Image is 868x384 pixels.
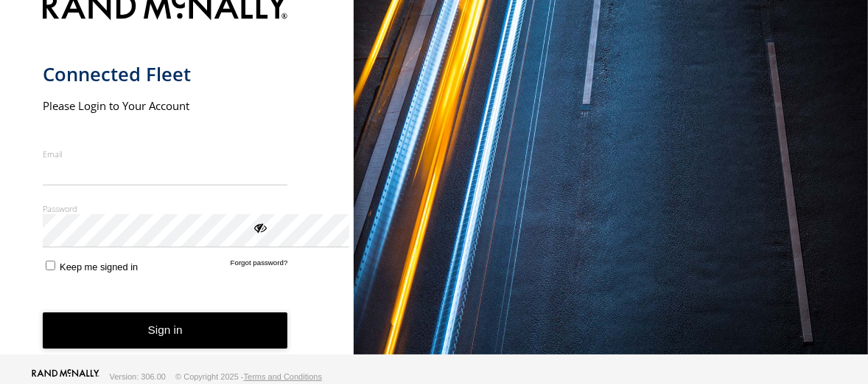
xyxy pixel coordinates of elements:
button: Sign in [43,312,288,349]
span: Keep me signed in [60,261,138,272]
div: Version: 306.00 [110,372,166,381]
label: Email [43,148,288,160]
h1: Connected Fleet [43,62,288,86]
a: Terms and Conditions [244,372,322,381]
div: ViewPassword [252,219,267,234]
div: © Copyright 2025 - [175,372,322,381]
a: Forgot password? [231,258,288,272]
input: Keep me signed in [46,261,55,270]
a: Visit our Website [32,369,99,384]
h2: Please Login to Your Account [43,98,288,113]
label: Password [43,203,288,214]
